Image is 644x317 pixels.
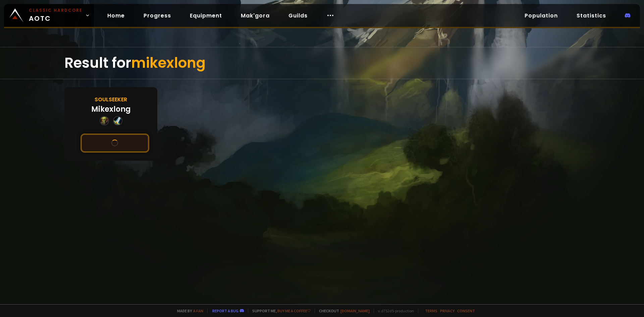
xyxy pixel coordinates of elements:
[131,53,206,73] span: mikexlong
[277,308,311,313] a: Buy me a coffee
[212,308,238,313] a: Report a bug
[248,308,311,313] span: Support me,
[184,9,227,22] a: Equipment
[95,95,127,104] div: Soulseeker
[193,308,203,313] a: a fan
[102,9,130,22] a: Home
[138,9,176,22] a: Progress
[64,47,580,79] div: Result for
[340,308,370,313] a: [DOMAIN_NAME]
[29,7,83,13] small: Classic Hardcore
[173,308,203,313] span: Made by
[80,134,149,153] button: See this character
[91,104,131,115] div: Mikexlong
[315,308,370,313] span: Checkout
[4,4,94,27] a: Classic HardcoreAOTC
[29,7,83,23] span: AOTC
[457,308,475,313] a: Consent
[374,308,414,313] span: v. d752d5 - production
[283,9,313,22] a: Guilds
[235,9,275,22] a: Mak'gora
[571,9,611,22] a: Statistics
[440,308,454,313] a: Privacy
[425,308,437,313] a: Terms
[519,9,563,22] a: Population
